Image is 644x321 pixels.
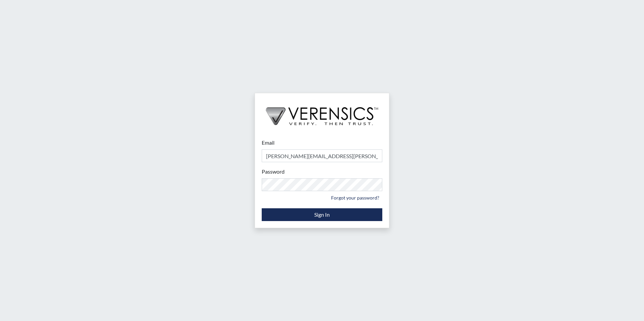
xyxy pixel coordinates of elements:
a: Forgot your password? [328,192,382,203]
input: Email [262,149,382,162]
label: Password [262,168,285,176]
button: Sign In [262,208,382,221]
img: logo-wide-black.2aad4157.png [255,93,389,132]
label: Email [262,139,275,147]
